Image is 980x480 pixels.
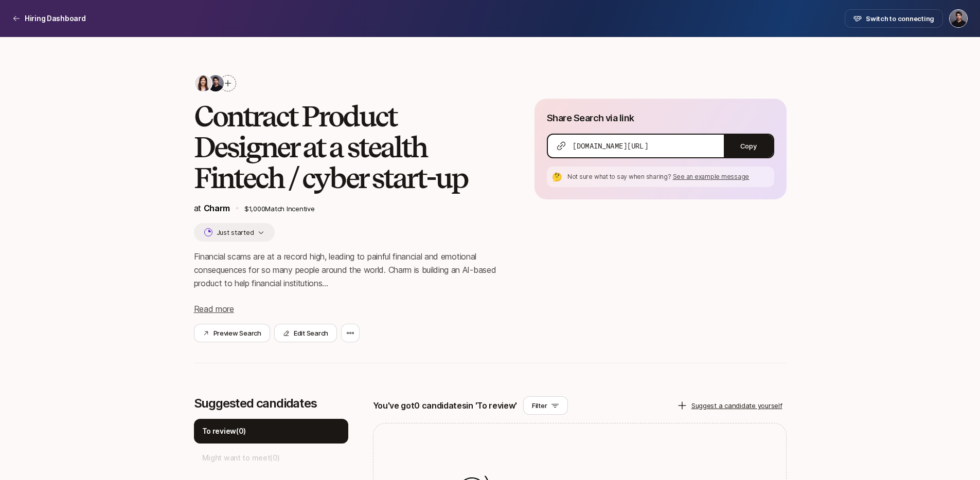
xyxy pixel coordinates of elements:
h2: Contract Product Designer at a stealth Fintech / cyber start-up [194,101,502,193]
button: Filter [523,396,568,415]
p: To review ( 0 ) [202,425,246,437]
p: Financial scams are at a record high, leading to painful financial and emotional consequences for... [194,250,502,290]
p: You've got 0 candidates in 'To review' [373,399,518,412]
p: Share Search via link [547,111,634,125]
img: 078aaabc_77bf_4f62_99c8_43516fd9b0fa.jpg [195,75,211,91]
button: Preview Search [194,324,270,342]
p: Might want to meet ( 0 ) [202,452,280,464]
span: Read more [194,304,234,314]
p: Suggest a candidate yourself [691,400,782,411]
p: at [194,201,230,215]
button: Just started [194,223,275,242]
span: See an example message [673,173,750,180]
p: Suggested candidates [194,396,348,411]
div: 🤔 [551,171,563,183]
span: Switch to connecting [866,13,934,24]
button: Avichai Ben [949,9,968,28]
span: Charm [204,203,230,213]
p: $1,000 Match Incentive [244,204,502,214]
p: Hiring Dashboard [25,12,86,25]
button: Edit Search [274,324,337,342]
button: Switch to connecting [845,9,943,28]
img: Avichai Ben [950,10,967,27]
img: ACg8ocLKceGFA-pDUH_oiinh7KRS2171kA-4g6KQRjyqoSuDqccpZZA=s160-c [207,75,224,91]
button: Copy [724,135,773,157]
span: [DOMAIN_NAME][URL] [573,141,648,151]
p: Not sure what to say when sharing? [567,172,770,181]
